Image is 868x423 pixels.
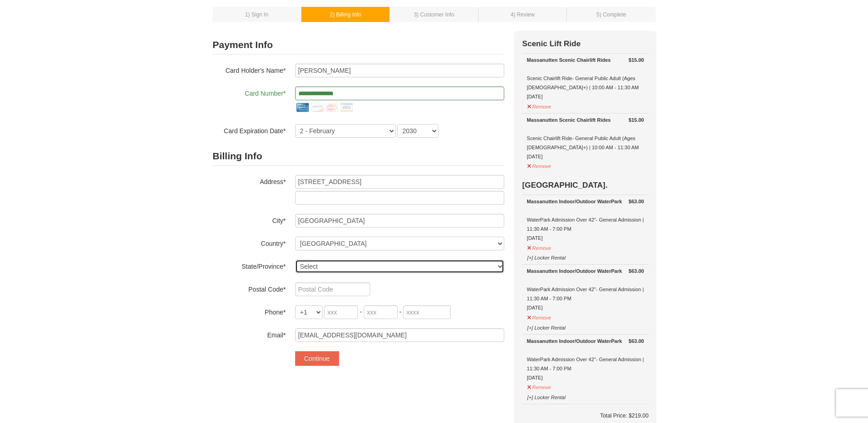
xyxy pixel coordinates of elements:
small: 3 [414,11,454,18]
input: Email [295,328,504,342]
label: Country* [213,237,286,248]
button: [+] Locker Rental [527,251,566,262]
small: 4 [511,11,535,18]
strong: $15.00 [629,55,644,65]
label: State/Province* [213,260,286,271]
div: Scenic Chairlift Ride- General Public Adult (Ages [DEMOGRAPHIC_DATA]+) | 10:00 AM - 11:30 AM [DATE] [527,115,644,161]
input: Postal Code [295,282,370,296]
strong: Scenic Lift Ride [522,39,581,48]
div: Massanutten Indoor/Outdoor WaterPark [527,197,644,206]
input: City [295,214,504,228]
label: Address* [213,175,286,186]
button: Remove [527,241,551,253]
strong: $15.00 [629,115,644,125]
span: ) Billing Info [333,11,361,18]
div: WaterPark Admission Over 42"- General Admission | 11:30 AM - 7:00 PM [DATE] [527,336,644,382]
img: visa.png [339,100,354,115]
label: Postal Code* [213,282,286,294]
span: ) Sign In [248,11,268,18]
img: amex.png [295,100,310,115]
strong: $63.00 [629,266,644,276]
input: xxx [324,305,358,319]
button: Remove [527,159,551,171]
label: Card Expiration Date* [213,124,286,136]
button: [+] Locker Rental [527,321,566,332]
span: - [399,308,402,315]
label: Card Number* [213,87,286,98]
input: Billing Info [295,175,504,189]
button: Continue [295,351,339,366]
strong: $63.00 [629,197,644,206]
h2: Billing Info [213,147,504,166]
label: City* [213,214,286,225]
input: Card Holder Name [295,64,504,77]
img: mastercard.png [324,100,339,115]
button: Remove [527,100,551,111]
label: Email* [213,328,286,340]
div: Massanutten Scenic Chairlift Rides [527,55,644,65]
div: Massanutten Indoor/Outdoor WaterPark [527,336,644,346]
small: 2 [330,11,361,18]
button: Remove [527,311,551,322]
button: [+] Locker Rental [527,390,566,402]
h6: Total Price: $219.00 [522,411,648,420]
strong: [GEOGRAPHIC_DATA]. [522,181,607,190]
small: 1 [245,11,269,18]
span: ) Review [513,11,534,18]
span: - [360,308,362,315]
div: Massanutten Indoor/Outdoor WaterPark [527,266,644,276]
label: Phone* [213,305,286,317]
strong: $63.00 [629,336,644,346]
span: ) Customer Info [417,11,454,18]
input: xxx [364,305,398,319]
div: Massanutten Scenic Chairlift Rides [527,115,644,125]
span: ) Complete [599,11,626,18]
div: WaterPark Admission Over 42"- General Admission | 11:30 AM - 7:00 PM [DATE] [527,266,644,312]
div: WaterPark Admission Over 42"- General Admission | 11:30 AM - 7:00 PM [DATE] [527,197,644,243]
button: Remove [527,380,551,392]
div: Scenic Chairlift Ride- General Public Adult (Ages [DEMOGRAPHIC_DATA]+) | 10:00 AM - 11:30 AM [DATE] [527,55,644,101]
h2: Payment Info [213,36,504,54]
small: 5 [597,11,626,18]
input: xxxx [403,305,451,319]
label: Card Holder's Name* [213,64,286,75]
img: discover.png [310,100,324,115]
